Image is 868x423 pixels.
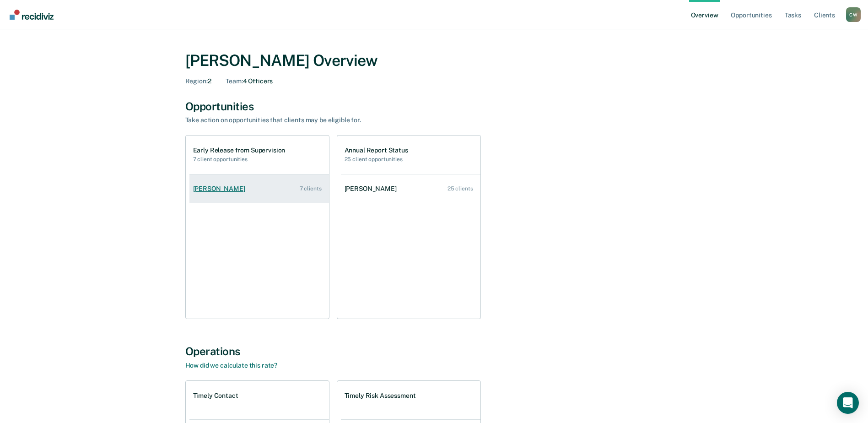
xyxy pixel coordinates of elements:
[185,362,278,369] a: How did we calculate this rate?
[185,116,506,124] div: Take action on opportunities that clients may be eligible for.
[345,185,400,193] div: [PERSON_NAME]
[837,392,859,414] div: Open Intercom Messenger
[300,185,322,192] div: 7 clients
[193,146,286,154] h1: Early Release from Supervision
[185,345,683,358] div: Operations
[185,77,208,85] span: Region :
[846,7,861,22] button: Profile dropdown button
[226,77,243,85] span: Team :
[185,100,683,113] div: Opportunities
[345,392,416,400] h1: Timely Risk Assessment
[10,10,54,20] img: Recidiviz
[185,51,683,70] div: [PERSON_NAME] Overview
[185,77,211,85] div: 2
[193,392,238,400] h1: Timely Contact
[341,176,480,202] a: [PERSON_NAME] 25 clients
[846,7,861,22] div: C W
[226,77,273,85] div: 4 Officers
[447,185,473,192] div: 25 clients
[345,146,408,154] h1: Annual Report Status
[193,156,286,163] h2: 7 client opportunities
[345,156,408,163] h2: 25 client opportunities
[189,176,329,202] a: [PERSON_NAME] 7 clients
[193,185,249,193] div: [PERSON_NAME]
